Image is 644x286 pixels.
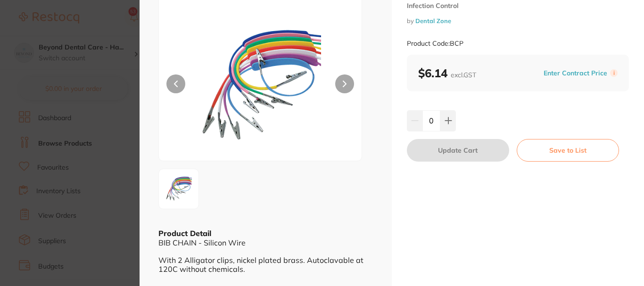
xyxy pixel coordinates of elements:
small: Product Code: BCP [407,40,463,48]
a: Dental Zone [415,17,451,25]
button: Update Cart [407,139,509,162]
img: My5wbmc [199,12,321,161]
label: i [610,69,618,77]
b: Product Detail [158,229,211,238]
div: BIB CHAIN - Silicon Wire With 2 Alligator clips, nickel plated brass. Autoclavable at 120C withou... [158,238,373,282]
small: by [407,17,629,25]
b: $6.14 [418,66,476,80]
small: Infection Control [407,2,629,10]
img: My5wbmc [162,172,196,206]
span: excl. GST [451,71,476,79]
button: Save to List [517,139,619,162]
button: Enter Contract Price [541,69,610,78]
